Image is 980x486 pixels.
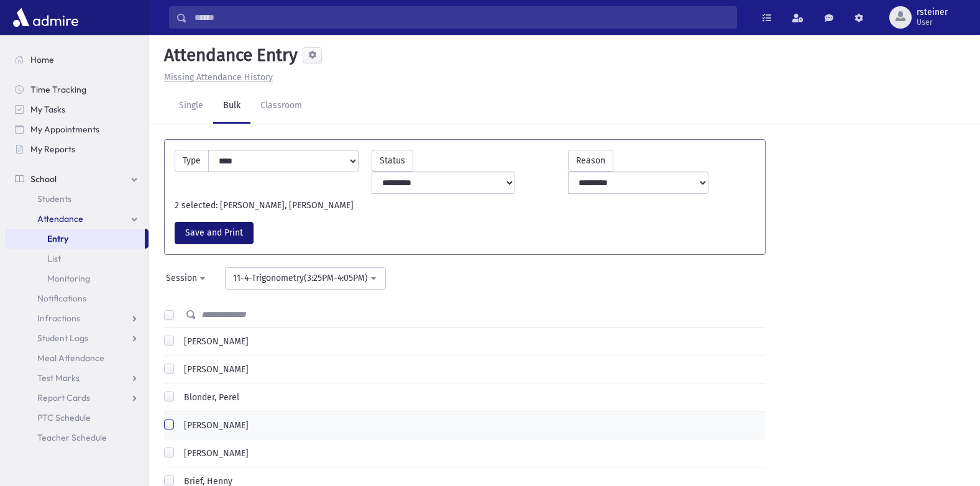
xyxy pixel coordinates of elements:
[179,391,239,404] label: Blonder, Perel
[37,313,80,324] span: Infractions
[5,288,149,308] a: Notifications
[5,428,149,447] a: Teacher Schedule
[37,392,90,403] span: Report Cards
[37,412,91,423] span: PTC Schedule
[5,308,149,328] a: Infractions
[5,209,149,229] a: Attendance
[159,45,298,66] h5: Attendance Entry
[250,89,312,124] a: Classroom
[5,268,149,288] a: Monitoring
[37,213,83,224] span: Attendance
[30,124,99,135] span: My Appointments
[179,419,249,432] label: [PERSON_NAME]
[917,17,948,27] span: User
[187,6,736,29] input: Search
[158,267,215,290] button: Session
[5,328,149,348] a: Student Logs
[5,50,149,70] a: Home
[168,199,761,212] div: 2 selected: [PERSON_NAME], [PERSON_NAME]
[37,432,107,443] span: Teacher Schedule
[5,368,149,388] a: Test Marks
[47,273,90,284] span: Monitoring
[175,150,209,172] label: Type
[225,267,386,290] button: 11-4-Trigonometry(3:25PM-4:05PM)
[37,352,104,364] span: Meal Attendance
[5,119,149,139] a: My Appointments
[5,80,149,99] a: Time Tracking
[30,173,57,185] span: School
[5,408,149,428] a: PTC Schedule
[30,54,54,65] span: Home
[169,89,213,124] a: Single
[179,363,249,376] label: [PERSON_NAME]
[166,272,197,285] div: Session
[5,348,149,368] a: Meal Attendance
[37,193,71,204] span: Students
[233,272,368,285] div: 11-4-Trigonometry(3:25PM-4:05PM)
[175,222,254,244] button: Save and Print
[568,150,613,172] label: Reason
[37,332,88,344] span: Student Logs
[5,169,149,189] a: School
[5,189,149,209] a: Students
[5,249,149,268] a: List
[179,335,249,348] label: [PERSON_NAME]
[37,372,80,383] span: Test Marks
[372,150,413,172] label: Status
[164,72,273,83] u: Missing Attendance History
[30,104,65,115] span: My Tasks
[213,89,250,124] a: Bulk
[10,5,81,30] img: AdmirePro
[159,72,273,83] a: Missing Attendance History
[5,229,145,249] a: Entry
[30,144,75,155] span: My Reports
[37,293,86,304] span: Notifications
[30,84,86,95] span: Time Tracking
[917,7,948,17] span: rsteiner
[47,233,68,244] span: Entry
[5,99,149,119] a: My Tasks
[5,388,149,408] a: Report Cards
[47,253,61,264] span: List
[179,447,249,460] label: [PERSON_NAME]
[5,139,149,159] a: My Reports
